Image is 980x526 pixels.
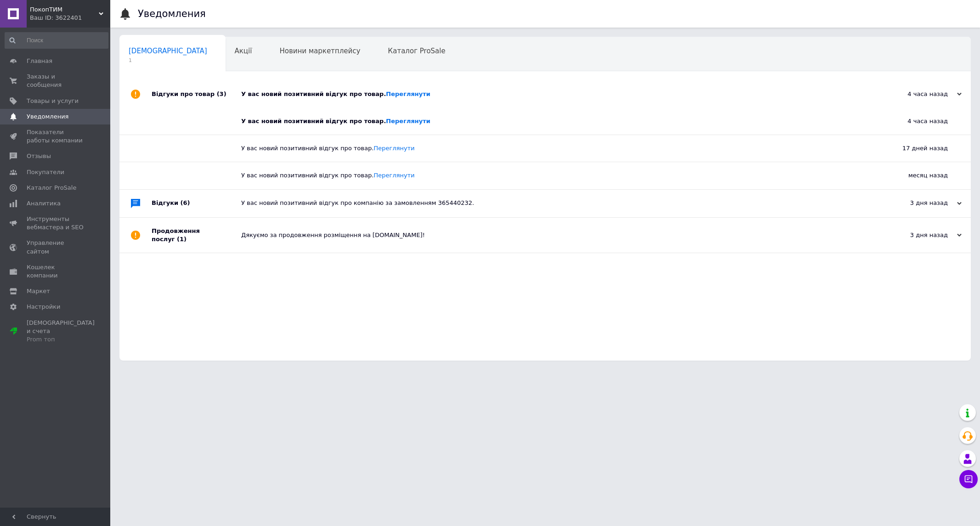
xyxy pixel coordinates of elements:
[870,231,962,239] div: 3 дня назад
[27,73,85,89] span: Заказы и сообщения
[241,231,870,239] div: Дякуємо за продовження розміщення на [DOMAIN_NAME]!
[27,113,68,121] span: Уведомления
[152,190,241,217] div: Відгуки
[27,287,50,295] span: Маркет
[27,152,51,160] span: Отзывы
[241,144,856,153] div: У вас новий позитивний відгук про товар.
[30,14,110,22] div: Ваш ID: 3622401
[374,145,414,152] a: Переглянути
[241,117,856,125] div: У вас новий позитивний відгук про товар.
[870,90,962,98] div: 4 часа назад
[959,470,978,488] button: Чат с покупателем
[27,199,61,208] span: Аналитика
[241,199,870,207] div: У вас новий позитивний відгук про компанію за замовленням 365440232.
[5,32,108,49] input: Поиск
[386,118,431,124] a: Переглянути
[386,90,431,97] a: Переглянути
[27,239,85,255] span: Управление сайтом
[217,90,227,97] span: (3)
[27,215,85,232] span: Инструменты вебмастера и SEO
[856,162,971,189] div: месяц назад
[181,199,190,206] span: (6)
[152,218,241,253] div: Продовження послуг
[152,80,241,108] div: Відгуки про товар
[856,135,971,162] div: 17 дней назад
[279,47,360,55] span: Новини маркетплейсу
[129,47,207,55] span: [DEMOGRAPHIC_DATA]
[235,47,252,55] span: Акції
[27,335,95,344] div: Prom топ
[27,184,76,192] span: Каталог ProSale
[856,108,971,135] div: 4 часа назад
[870,199,962,207] div: 3 дня назад
[27,97,79,105] span: Товары и услуги
[27,303,60,311] span: Настройки
[177,236,187,243] span: (1)
[241,90,870,98] div: У вас новий позитивний відгук про товар.
[129,57,207,64] span: 1
[27,263,85,280] span: Кошелек компании
[388,47,445,55] span: Каталог ProSale
[374,172,414,179] a: Переглянути
[27,57,52,65] span: Главная
[27,128,85,145] span: Показатели работы компании
[241,171,856,180] div: У вас новий позитивний відгук про товар.
[138,8,206,19] h1: Уведомления
[27,319,95,344] span: [DEMOGRAPHIC_DATA] и счета
[27,168,64,176] span: Покупатели
[30,6,99,14] span: ПокопТИМ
